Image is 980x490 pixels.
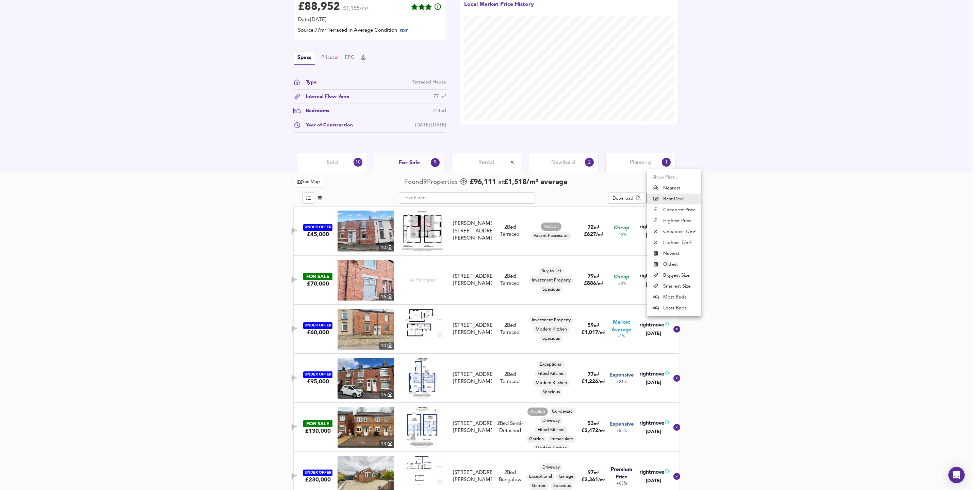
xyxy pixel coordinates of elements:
li: Cheapest Price [647,204,701,215]
li: Most Beds [647,292,701,303]
u: Best Deal [663,196,684,202]
li: Nearest [647,183,701,194]
li: Highest £/m² [647,237,701,248]
li: Least Beds [647,303,701,313]
li: Newest [647,248,701,259]
li: Cheapest £/m² [647,226,701,237]
li: Oldest [647,259,701,270]
div: Open Intercom Messenger [948,467,965,483]
li: Biggest Size [647,270,701,281]
li: Highest Price [647,215,701,226]
li: Smallest Size [647,281,701,292]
